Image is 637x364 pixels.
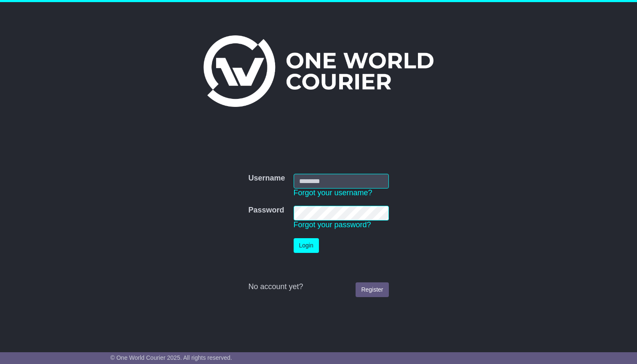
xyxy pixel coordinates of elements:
[294,221,371,229] a: Forgot your password?
[248,206,284,215] label: Password
[110,354,232,361] span: © One World Courier 2025. All rights reserved.
[203,35,434,107] img: One World
[294,189,372,197] a: Forgot your username?
[248,174,285,183] label: Username
[248,282,388,292] div: No account yet?
[294,238,319,253] button: Login
[356,282,388,297] a: Register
